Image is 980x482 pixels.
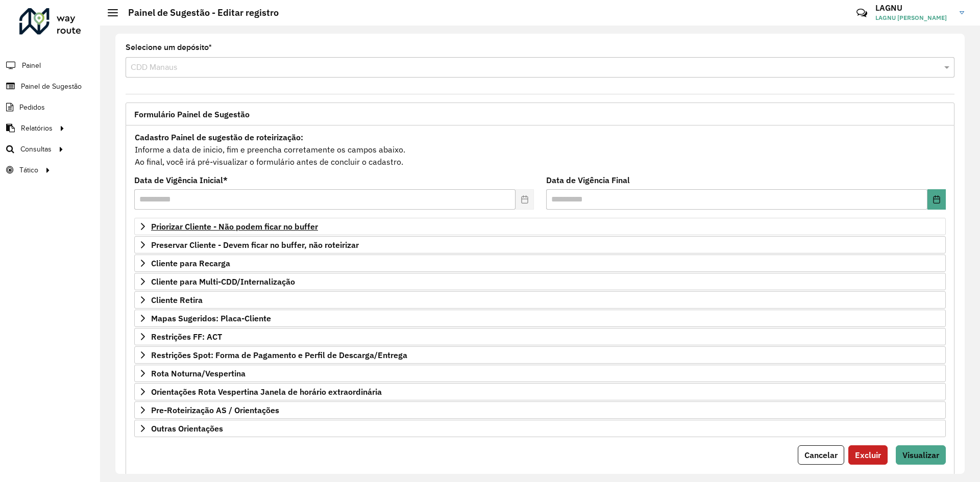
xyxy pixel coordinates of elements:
[151,222,318,231] span: Priorizar Cliente - Não podem ficar no buffer
[151,296,203,304] span: Cliente Retira
[927,189,946,210] button: Choose Date
[134,383,946,400] a: Orientações Rota Vespertina Janela de horário extraordinária
[875,13,952,22] span: LAGNU [PERSON_NAME]
[19,165,38,175] span: Tático
[21,81,82,92] span: Painel de Sugestão
[151,277,295,286] span: Cliente para Multi-CDD/Internalização
[151,259,230,267] span: Cliente para Recarga
[134,420,946,437] a: Outras Orientações
[902,450,939,460] span: Visualizar
[151,424,223,433] span: Outras Orientações
[134,110,250,118] span: Formulário Painel de Sugestão
[134,273,946,290] a: Cliente para Multi-CDD/Internalização
[21,123,53,134] span: Relatórios
[20,144,52,155] span: Consultas
[118,7,279,18] h2: Painel de Sugestão - Editar registro
[151,314,271,322] span: Mapas Sugeridos: Placa-Cliente
[134,174,228,186] label: Data de Vigência Inicial
[151,406,279,414] span: Pre-Roteirização AS / Orientações
[134,218,946,235] a: Priorizar Cliente - Não podem ficar no buffer
[896,445,946,465] button: Visualizar
[134,346,946,364] a: Restrições Spot: Forma de Pagamento e Perfil de Descarga/Entrega
[151,333,222,341] span: Restrições FF: ACT
[134,401,946,419] a: Pre-Roteirização AS / Orientações
[19,102,45,113] span: Pedidos
[134,365,946,382] a: Rota Noturna/Vespertina
[126,41,212,54] label: Selecione um depósito
[848,445,888,465] button: Excluir
[151,241,359,249] span: Preservar Cliente - Devem ficar no buffer, não roteirizar
[135,132,303,142] strong: Cadastro Painel de sugestão de roteirização:
[134,310,946,327] a: Mapas Sugeridos: Placa-Cliente
[134,255,946,272] a: Cliente para Recarga
[804,450,838,460] span: Cancelar
[875,3,952,13] h3: LAGNU
[22,60,41,71] span: Painel
[546,174,630,186] label: Data de Vigência Final
[851,2,873,24] a: Contato Rápido
[798,445,844,465] button: Cancelar
[151,369,246,377] span: Rota Noturna/Vespertina
[134,236,946,253] a: Preservar Cliente - Devem ficar no buffer, não roteirizar
[134,328,946,345] a: Restrições FF: ACT
[855,450,881,460] span: Excluir
[151,388,382,396] span: Orientações Rota Vespertina Janela de horário extraordinária
[134,131,946,168] div: Informe a data de inicio, fim e preencha corretamente os campos abaixo. Ao final, você irá pré-vi...
[134,291,946,309] a: Cliente Retira
[151,351,407,359] span: Restrições Spot: Forma de Pagamento e Perfil de Descarga/Entrega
